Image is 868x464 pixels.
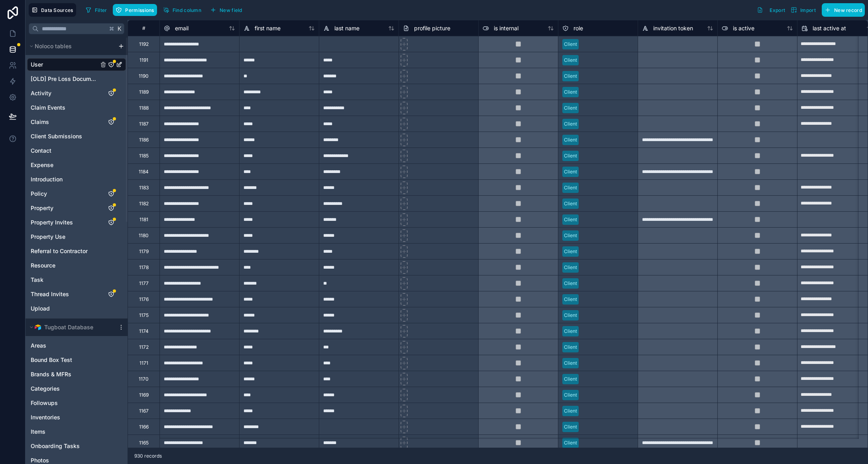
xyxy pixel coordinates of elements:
[31,290,69,298] span: Thread Invites
[35,42,72,50] span: Noloco tables
[27,382,126,395] div: Categories
[27,425,126,438] div: Items
[27,173,126,186] div: Introduction
[27,259,126,272] div: Resource
[31,385,106,393] a: Categories
[31,442,80,450] span: Onboarding Tasks
[564,344,577,351] div: Client
[31,413,60,421] span: Inventories
[564,439,577,446] div: Client
[139,440,149,446] div: 1165
[27,58,126,71] div: User
[31,132,98,140] a: Client Submissions
[139,216,148,223] div: 1181
[27,73,126,85] div: [OLD] Pre Loss Documentation
[27,368,126,381] div: Brands & MFRs
[27,87,126,100] div: Activity
[139,296,149,303] div: 1176
[564,407,577,415] div: Client
[31,104,98,112] a: Claim Events
[27,41,115,52] button: Noloco tables
[27,159,126,171] div: Expense
[31,218,73,226] span: Property Invites
[31,89,98,97] a: Activity
[31,204,53,212] span: Property
[414,24,450,32] span: profile picture
[35,324,41,330] img: Airtable Logo
[160,4,204,16] button: Find column
[220,7,242,13] span: New field
[117,26,122,31] span: K
[139,280,149,287] div: 1177
[255,24,281,32] span: first name
[139,105,149,111] div: 1188
[31,233,65,241] span: Property Use
[770,7,785,13] span: Export
[139,344,149,350] div: 1172
[31,399,58,407] span: Followups
[564,280,577,287] div: Client
[564,423,577,431] div: Client
[31,147,98,155] a: Contact
[564,184,577,191] div: Client
[139,137,149,143] div: 1186
[31,385,60,393] span: Categories
[27,230,126,243] div: Property Use
[27,302,126,315] div: Upload
[564,216,577,223] div: Client
[173,7,201,13] span: Find column
[125,7,154,13] span: Permissions
[139,89,149,95] div: 1189
[822,3,865,17] button: New record
[31,290,98,298] a: Thread Invites
[31,175,98,183] a: Introduction
[31,342,106,350] a: Areas
[31,276,43,284] span: Task
[134,453,162,459] span: 930 records
[31,161,98,169] a: Expense
[800,7,816,13] span: Import
[754,3,788,17] button: Export
[139,248,149,255] div: 1179
[653,24,693,32] span: invitation token
[29,3,76,17] button: Data Sources
[31,342,46,350] span: Areas
[31,276,98,284] a: Task
[139,424,149,430] div: 1166
[564,41,577,48] div: Client
[31,428,45,436] span: Items
[139,376,149,382] div: 1170
[564,296,577,303] div: Client
[564,200,577,207] div: Client
[31,190,47,198] span: Policy
[813,24,846,32] span: last active at
[27,116,126,128] div: Claims
[564,88,577,96] div: Client
[564,104,577,112] div: Client
[733,24,754,32] span: is active
[31,161,53,169] span: Expense
[564,376,577,383] div: Client
[27,202,126,214] div: Property
[134,25,153,31] div: #
[31,175,63,183] span: Introduction
[27,144,126,157] div: Contact
[27,397,126,409] div: Followups
[139,392,149,398] div: 1169
[27,187,126,200] div: Policy
[27,322,115,333] button: Airtable LogoTugboat Database
[95,7,107,13] span: Filter
[139,121,149,127] div: 1187
[334,24,359,32] span: last name
[27,339,126,352] div: Areas
[139,328,149,334] div: 1174
[41,7,73,13] span: Data Sources
[31,118,49,126] span: Claims
[139,408,149,414] div: 1167
[31,61,43,69] span: User
[494,24,518,32] span: is internal
[31,356,72,364] span: Bound Box Test
[139,153,149,159] div: 1185
[819,3,865,17] a: New record
[27,440,126,452] div: Onboarding Tasks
